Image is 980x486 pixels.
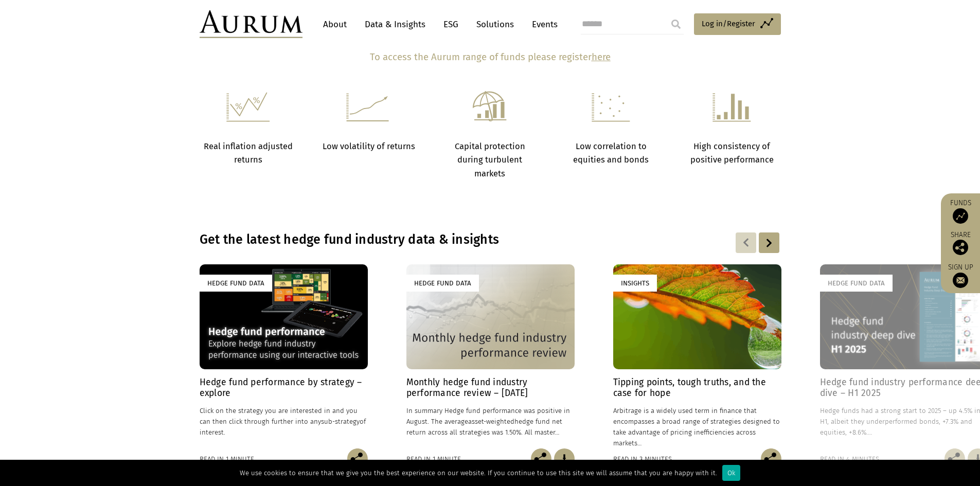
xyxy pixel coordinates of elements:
a: Insights Tipping points, tough truths, and the case for hope Arbitrage is a widely used term in f... [613,264,781,448]
img: Download Article [554,448,575,469]
div: Read in 1 minute [200,454,254,465]
a: Data & Insights [360,15,431,34]
a: Funds [946,199,975,224]
a: Hedge Fund Data Hedge fund performance by strategy – explore Click on the strategy you are intere... [200,264,368,448]
div: Hedge Fund Data [406,275,479,292]
a: Sign up [946,263,975,288]
div: Insights [613,275,657,292]
img: Aurum [200,10,302,38]
a: Solutions [471,15,519,34]
img: Share this post [531,448,551,469]
h4: Monthly hedge fund industry performance review – [DATE] [406,377,575,399]
strong: High consistency of positive performance [690,141,774,165]
a: here [592,51,611,63]
div: Read in 3 minutes [613,454,672,465]
h4: Tipping points, tough truths, and the case for hope [613,377,781,399]
img: Share this post [945,448,965,469]
b: To access the Aurum range of funds please register [370,51,592,63]
a: ESG [438,15,464,34]
span: sub-strategy [321,418,360,425]
a: Hedge Fund Data Monthly hedge fund industry performance review – [DATE] In summary Hedge fund per... [406,264,575,448]
div: Read in 1 minute [406,454,461,465]
img: Share this post [761,448,781,469]
div: Hedge Fund Data [820,275,893,292]
div: Ok [722,465,740,481]
img: Access Funds [953,208,968,224]
a: Events [527,15,558,34]
img: Share this post [347,448,368,469]
strong: Capital protection during turbulent markets [455,141,525,178]
h4: Hedge fund performance by strategy – explore [200,377,368,399]
img: Share this post [953,240,968,255]
strong: Low volatility of returns [323,141,415,151]
img: Sign up to our newsletter [953,273,968,288]
div: Hedge Fund Data [200,275,272,292]
span: Log in/Register [702,17,755,30]
div: Share [946,231,975,255]
a: Log in/Register [694,13,781,35]
p: Click on the strategy you are interested in and you can then click through further into any of in... [200,405,368,438]
span: asset-weighted [468,418,514,425]
strong: Low correlation to equities and bonds [573,141,649,165]
input: Submit [666,14,686,34]
a: About [318,15,352,34]
div: Read in 4 minutes [820,454,879,465]
p: In summary Hedge fund performance was positive in August. The average hedge fund net return acros... [406,405,575,438]
p: Arbitrage is a widely used term in finance that encompasses a broad range of strategies designed ... [613,405,781,449]
strong: Real inflation adjusted returns [204,141,293,165]
h3: Get the latest hedge fund industry data & insights [200,232,648,247]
